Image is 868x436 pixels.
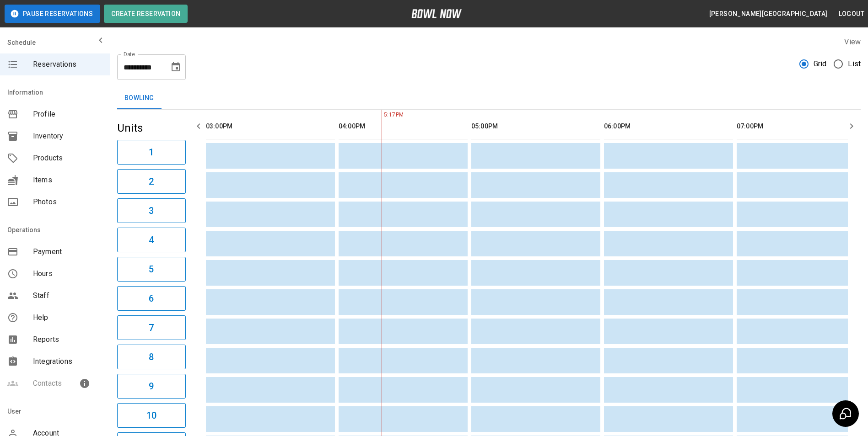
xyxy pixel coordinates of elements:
h6: 10 [146,408,156,423]
h6: 2 [149,174,154,189]
h6: 1 [149,145,154,160]
span: Payment [33,246,102,257]
span: Profile [33,109,102,120]
span: Reservations [33,59,102,70]
h5: Units [117,121,186,135]
label: View [844,37,861,46]
button: 6 [117,286,186,311]
h6: 6 [149,291,154,306]
h6: 9 [149,379,154,393]
button: 8 [117,345,186,369]
span: Items [33,175,102,186]
span: Staff [33,290,102,301]
button: 9 [117,374,186,399]
th: 04:00PM [339,113,468,139]
th: 05:00PM [471,113,600,139]
span: Hours [33,268,102,279]
button: 7 [117,315,186,340]
h6: 5 [149,262,154,276]
button: 3 [117,198,186,223]
span: Integrations [33,356,102,367]
span: Help [33,312,102,323]
button: Choose date, selected date is Aug 20, 2025 [167,58,185,76]
span: 5:17PM [382,111,384,120]
h6: 4 [149,233,154,247]
button: Create Reservation [104,5,188,23]
button: 2 [117,169,186,194]
button: 10 [117,403,186,428]
span: Reports [33,334,102,345]
div: inventory tabs [117,87,861,109]
button: Pause Reservations [5,5,100,23]
h6: 7 [149,320,154,335]
th: 03:00PM [206,113,335,139]
span: List [848,58,861,69]
span: Grid [814,58,827,69]
span: Inventory [33,131,102,142]
h6: 8 [149,350,154,364]
button: 5 [117,257,186,282]
button: Logout [835,5,868,22]
th: 06:00PM [604,113,733,139]
span: Photos [33,197,102,207]
button: 1 [117,140,186,165]
span: Products [33,153,102,164]
h6: 3 [149,203,154,218]
button: 4 [117,228,186,252]
button: [PERSON_NAME][GEOGRAPHIC_DATA] [706,5,831,22]
button: Bowling [117,87,162,109]
img: logo [411,9,462,18]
